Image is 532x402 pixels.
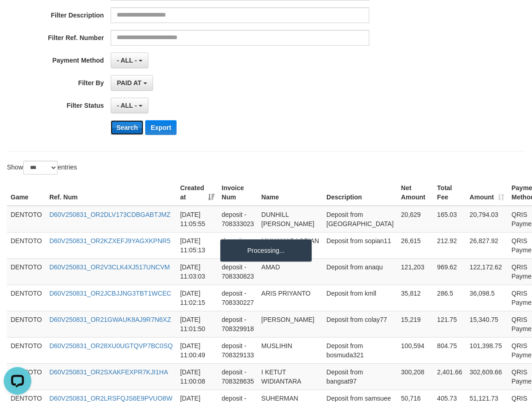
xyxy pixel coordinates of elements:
td: [DATE] 11:00:49 [177,337,218,363]
td: 15,340.75 [466,311,508,337]
th: Ref. Num [46,180,177,206]
td: DENTOTO [7,206,46,233]
td: Deposit from [GEOGRAPHIC_DATA] [323,206,397,233]
td: AMAD [258,258,323,285]
td: MUSLIHIN [258,337,323,363]
td: 26,827.92 [466,232,508,258]
td: MUHAMADAOPIAN [258,232,323,258]
td: 286.5 [433,285,466,311]
td: Deposit from bangsat97 [323,363,397,390]
select: Showentries [23,161,58,175]
td: [DATE] 11:03:03 [177,258,218,285]
td: 15,219 [397,311,433,337]
th: Net Amount [397,180,433,206]
td: 2,401.66 [433,363,466,390]
td: [DATE] 11:02:15 [177,285,218,311]
td: deposit - 708332504 [218,232,258,258]
td: DENTOTO [7,232,46,258]
th: Description [323,180,397,206]
td: Deposit from colay77 [323,311,397,337]
th: Game [7,180,46,206]
a: D60V250831_OR21GWAUK8AJ9R7N6XZ [49,316,171,323]
td: DENTOTO [7,337,46,363]
td: deposit - 708330823 [218,258,258,285]
td: 122,172.62 [466,258,508,285]
td: 36,098.5 [466,285,508,311]
div: Processing... [220,239,312,262]
a: D60V250831_OR2V3CLK4XJ517UNCVM [49,263,170,271]
button: PAID AT [111,75,153,91]
th: Created at: activate to sort column ascending [177,180,218,206]
td: Deposit from anaqu [323,258,397,285]
td: DENTOTO [7,285,46,311]
a: D60V250831_OR2SXAKFEXPR7KJI1HA [49,368,168,376]
td: 100,594 [397,337,433,363]
td: 212.92 [433,232,466,258]
td: 20,794.03 [466,206,508,233]
td: I KETUT WIDIANTARA [258,363,323,390]
td: [DATE] 11:01:50 [177,311,218,337]
td: Deposit from sopian11 [323,232,397,258]
td: Deposit from bosmuda321 [323,337,397,363]
td: DENTOTO [7,258,46,285]
button: - ALL - [111,52,148,68]
td: 165.03 [433,206,466,233]
span: PAID AT [117,79,141,87]
td: 969.62 [433,258,466,285]
td: 26,615 [397,232,433,258]
td: 20,629 [397,206,433,233]
td: [DATE] 11:00:08 [177,363,218,390]
label: Show entries [7,161,77,175]
td: deposit - 708330227 [218,285,258,311]
th: Invoice Num [218,180,258,206]
a: D60V250831_OR2LRSFQJS6E9PVUO8W [49,395,172,402]
td: ARIS PRIYANTO [258,285,323,311]
a: D60V250831_OR2KZXEFJ9YAGXKPNR5 [49,237,171,245]
span: - ALL - [117,102,137,109]
th: Total Fee [433,180,466,206]
td: deposit - 708329918 [218,311,258,337]
td: 302,609.66 [466,363,508,390]
td: [DATE] 11:05:55 [177,206,218,233]
a: D60V250831_OR28XU0UGTQVP7BC0SQ [49,342,173,350]
td: deposit - 708333023 [218,206,258,233]
td: 121.75 [433,311,466,337]
td: deposit - 708329133 [218,337,258,363]
td: [PERSON_NAME] [258,311,323,337]
td: DUNHILL [PERSON_NAME] [258,206,323,233]
td: deposit - 708328635 [218,363,258,390]
td: 300,208 [397,363,433,390]
span: - ALL - [117,57,137,64]
td: DENTOTO [7,311,46,337]
td: 804.75 [433,337,466,363]
button: - ALL - [111,98,148,113]
td: 121,203 [397,258,433,285]
td: 35,812 [397,285,433,311]
a: D60V250831_OR2JCBJJNG3TBT1WCEC [49,290,171,297]
th: Name [258,180,323,206]
td: [DATE] 11:05:13 [177,232,218,258]
a: D60V250831_OR2DLV173CDBGABTJMZ [49,211,171,218]
button: Search [111,120,143,135]
td: Deposit from kmll [323,285,397,311]
button: Export [145,120,177,135]
th: Amount: activate to sort column ascending [466,180,508,206]
button: Open LiveChat chat widget [4,4,31,31]
td: 101,398.75 [466,337,508,363]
